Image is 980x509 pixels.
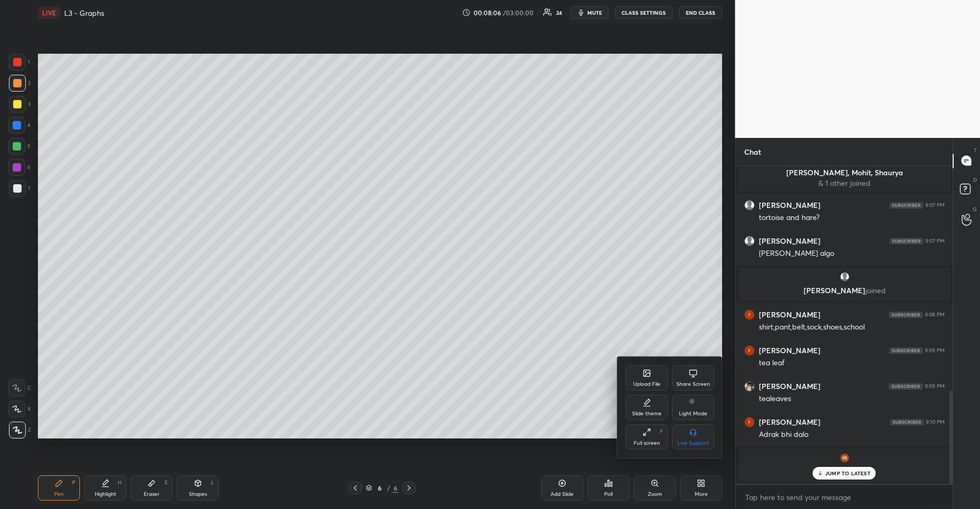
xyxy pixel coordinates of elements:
div: Slide theme [632,411,662,416]
div: F [660,429,663,434]
div: Upload File [633,382,661,387]
div: Light Mode [679,411,707,416]
div: Live Support [677,441,709,446]
div: Full screen [634,441,660,446]
div: Share Screen [676,382,710,387]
